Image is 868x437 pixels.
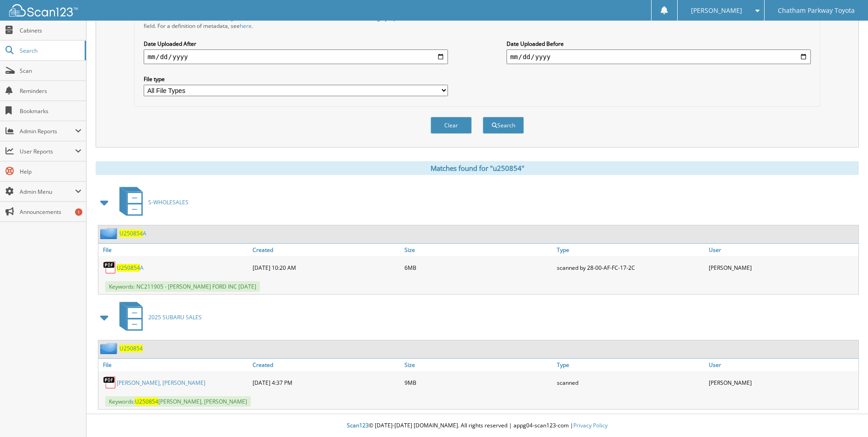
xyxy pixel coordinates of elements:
div: All metadata fields are searched by default. Select a cabinet with metadata to enable filtering b... [144,14,448,30]
a: Created [250,244,402,256]
div: scanned by 28-00-AF-FC-17-2C [555,258,706,277]
span: 2025 SUBARU SALES [148,313,202,321]
a: U250854A [117,264,144,272]
img: folder2.png [100,228,119,239]
span: Help [20,168,81,175]
div: [PERSON_NAME] [706,373,858,392]
a: File [98,359,250,371]
a: S-WHOLESALES [114,184,189,220]
iframe: Chat Widget [822,393,868,437]
label: Date Uploaded Before [507,40,811,48]
span: [PERSON_NAME] [691,8,742,13]
div: Matches found for "u250854" [96,161,859,175]
a: 2025 SUBARU SALES [114,299,202,335]
a: Size [402,359,554,371]
span: U250854 [117,264,140,272]
img: PDF.png [103,376,117,389]
span: Bookmarks [20,107,81,115]
span: S-WHOLESALES [148,198,189,206]
span: Keywords: [PERSON_NAME], [PERSON_NAME] [105,396,251,407]
span: Cabinets [20,27,81,34]
input: start [144,49,448,64]
div: scanned [555,373,706,392]
a: Type [555,244,706,256]
span: Scan123 [347,421,369,429]
div: [PERSON_NAME] [706,258,858,277]
div: 9MB [402,373,554,392]
a: File [98,244,250,256]
a: Created [250,359,402,371]
span: Chatham Parkway Toyota [778,8,855,13]
a: User [706,359,858,371]
div: 6MB [402,258,554,277]
input: end [507,49,811,64]
span: User Reports [20,147,75,155]
span: Announcements [20,208,81,216]
a: [PERSON_NAME], [PERSON_NAME] [117,379,205,387]
button: Clear [431,117,472,134]
div: 1 [75,208,82,216]
img: PDF.png [103,261,117,274]
span: Reminders [20,87,81,95]
label: Date Uploaded After [144,40,448,48]
a: User [706,244,858,256]
div: [DATE] 10:20 AM [250,258,402,277]
div: © [DATE]-[DATE] [DOMAIN_NAME]. All rights reserved | appg04-scan123-com | [86,415,868,437]
img: scan123-logo-white.svg [9,4,78,16]
span: Admin Menu [20,188,75,196]
span: Scan [20,67,81,75]
span: U250854 [135,398,158,405]
a: here [240,22,252,30]
span: U250854 [119,229,143,237]
button: Search [483,117,524,134]
a: U250854A [119,229,146,237]
span: Admin Reports [20,127,75,135]
img: folder2.png [100,343,119,354]
div: [DATE] 4:37 PM [250,373,402,392]
label: File type [144,75,448,83]
a: Type [555,359,706,371]
a: Privacy Policy [573,421,608,429]
a: Size [402,244,554,256]
span: Keywords: NC211905 - [PERSON_NAME] FORD INC [DATE] [105,281,260,292]
span: Search [20,47,80,55]
a: U250854 [119,344,143,352]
